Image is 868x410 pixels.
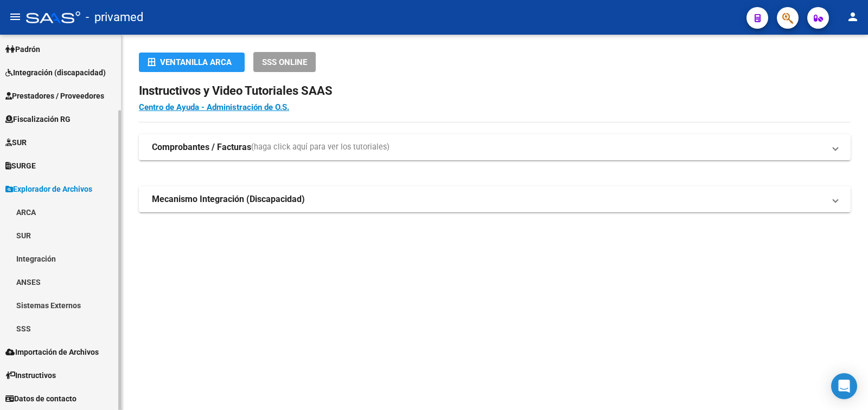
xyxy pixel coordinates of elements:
strong: Mecanismo Integración (Discapacidad) [152,193,305,205]
mat-expansion-panel-header: Comprobantes / Facturas(haga click aquí para ver los tutoriales) [139,134,851,160]
span: Padrón [5,43,40,55]
span: Importación de Archivos [5,346,99,358]
mat-expansion-panel-header: Mecanismo Integración (Discapacidad) [139,186,851,212]
span: Prestadores / Proveedores [5,90,104,102]
button: Ventanilla ARCA [139,53,245,72]
span: - privamed [86,5,143,29]
span: Explorador de Archivos [5,183,92,195]
h2: Instructivos y Video Tutoriales SAAS [139,81,851,101]
mat-icon: person [846,10,859,23]
span: Datos de contacto [5,393,76,405]
a: Centro de Ayuda - Administración de O.S. [139,102,289,112]
span: SUR [5,136,27,148]
span: Integración (discapacidad) [5,67,106,79]
strong: Comprobantes / Facturas [152,141,251,153]
div: Ventanilla ARCA [148,53,236,72]
button: SSS ONLINE [253,52,316,72]
span: (haga click aquí para ver los tutoriales) [251,141,390,153]
div: Open Intercom Messenger [831,373,857,399]
span: SSS ONLINE [262,57,307,67]
span: SURGE [5,160,36,172]
span: Fiscalización RG [5,113,71,125]
mat-icon: menu [9,10,22,23]
span: Instructivos [5,369,56,381]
